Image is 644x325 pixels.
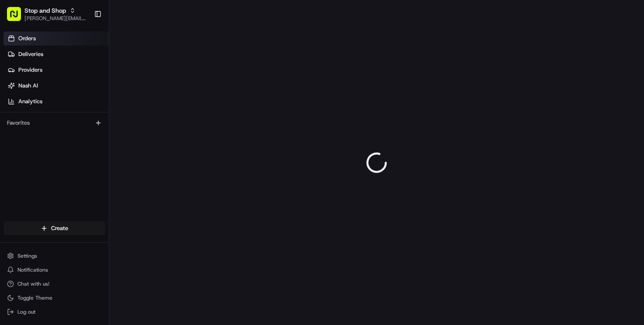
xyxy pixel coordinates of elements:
[3,250,105,262] button: Settings
[3,94,109,108] a: Analytics
[18,82,38,90] span: Nash AI
[18,35,36,42] span: Orders
[17,266,48,273] span: Notifications
[3,63,109,77] a: Providers
[17,252,37,259] span: Settings
[3,292,105,304] button: Toggle Theme
[18,98,42,105] span: Analytics
[3,31,109,45] a: Orders
[3,3,90,24] button: Stop and Shop[PERSON_NAME][EMAIL_ADDRESS][DOMAIN_NAME]
[24,15,87,22] button: [PERSON_NAME][EMAIL_ADDRESS][DOMAIN_NAME]
[17,308,35,315] span: Log out
[3,47,109,61] a: Deliveries
[17,280,49,287] span: Chat with us!
[3,264,105,276] button: Notifications
[51,224,68,232] span: Create
[3,116,105,130] div: Favorites
[18,50,43,58] span: Deliveries
[3,79,109,93] a: Nash AI
[17,294,52,301] span: Toggle Theme
[24,6,66,15] button: Stop and Shop
[3,306,105,318] button: Log out
[3,221,105,235] button: Create
[3,278,105,290] button: Chat with us!
[18,66,42,74] span: Providers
